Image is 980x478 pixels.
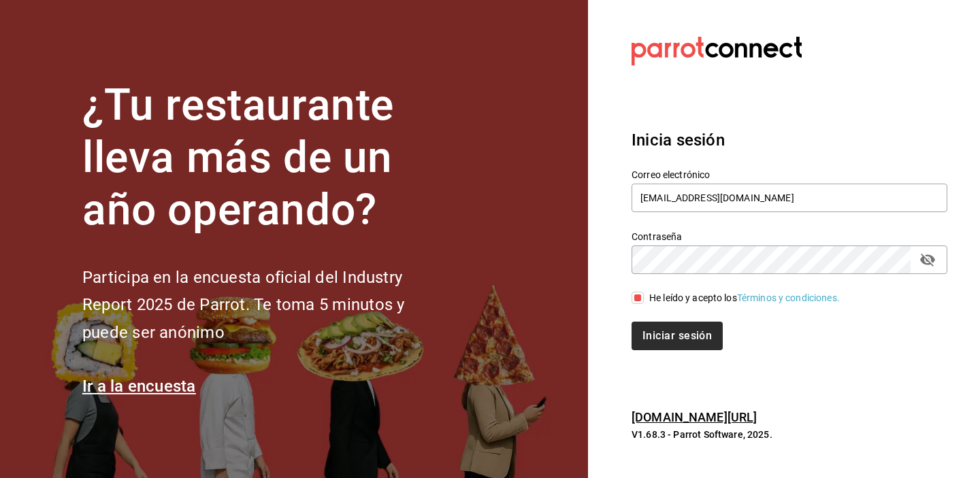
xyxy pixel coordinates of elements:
[632,184,947,212] input: Ingresa tu correo electrónico
[649,291,840,305] div: He leído y acepto los
[632,232,947,241] label: Contraseña
[632,170,947,180] label: Correo electrónico
[916,248,939,271] button: passwordField
[632,128,947,152] h3: Inicia sesión
[82,264,450,347] h2: Participa en la encuesta oficial del Industry Report 2025 de Parrot. Te toma 5 minutos y puede se...
[632,428,947,441] p: V1.68.3 - Parrot Software, 2025.
[82,377,196,396] a: Ir a la encuesta
[737,292,840,303] a: Términos y condiciones.
[632,410,757,424] a: [DOMAIN_NAME][URL]
[632,322,723,350] button: Iniciar sesión
[82,80,450,236] h1: ¿Tu restaurante lleva más de un año operando?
